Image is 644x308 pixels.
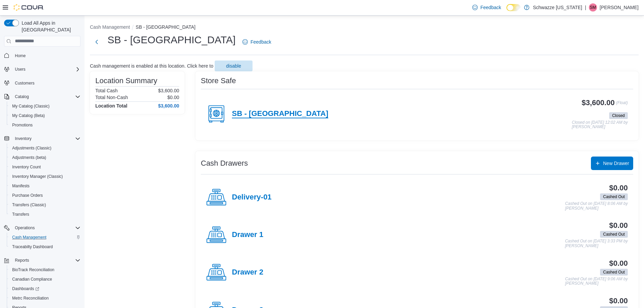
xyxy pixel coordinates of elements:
[215,61,253,71] button: disable
[9,102,80,110] span: My Catalog (Classic)
[9,233,80,241] span: Cash Management
[9,191,46,199] a: Purchase Orders
[609,221,628,230] h3: $0.00
[7,265,83,275] button: BioTrack Reconciliation
[12,174,63,179] span: Inventory Manager (Classic)
[12,277,52,282] span: Canadian Compliance
[12,193,43,198] span: Purchase Orders
[470,1,504,14] a: Feedback
[603,194,625,200] span: Cashed Out
[9,172,80,181] span: Inventory Manager (Classic)
[12,145,51,151] span: Adjustments (Classic)
[612,113,625,119] span: Closed
[7,120,83,130] button: Promotions
[9,112,80,120] span: My Catalog (Beta)
[12,224,38,232] button: Operations
[582,99,615,107] h3: $3,600.00
[616,99,628,111] p: (Float)
[603,231,625,237] span: Cashed Out
[12,202,46,208] span: Transfers (Classic)
[12,256,32,264] button: Reports
[15,80,34,86] span: Customers
[9,191,80,199] span: Purchase Orders
[7,162,83,172] button: Inventory Count
[9,144,54,152] a: Adjustments (Classic)
[9,153,80,162] span: Adjustments (beta)
[95,88,118,93] h6: Total Cash
[600,3,639,11] p: [PERSON_NAME]
[12,65,80,73] span: Users
[609,112,628,119] span: Closed
[90,63,213,69] p: Cash management is enabled at this location. Click here to
[9,243,80,251] span: Traceabilty Dashboard
[565,277,628,286] p: Cashed Out on [DATE] 9:06 AM by [PERSON_NAME]
[9,121,80,129] span: Promotions
[15,94,29,99] span: Catalog
[12,52,28,60] a: Home
[9,153,49,162] a: Adjustments (beta)
[9,275,80,283] span: Canadian Compliance
[7,172,83,181] button: Inventory Manager (Classic)
[1,51,83,61] button: Home
[95,103,127,109] h4: Location Total
[9,121,35,129] a: Promotions
[12,295,49,301] span: Metrc Reconciliation
[591,157,633,170] button: New Drawer
[12,244,53,250] span: Traceabilty Dashboard
[565,202,628,211] p: Cashed Out on [DATE] 8:06 AM by [PERSON_NAME]
[9,285,80,293] span: Dashboards
[9,266,57,274] a: BioTrack Reconciliation
[7,242,83,252] button: Traceabilty Dashboard
[201,77,236,85] h3: Store Safe
[14,4,44,11] img: Cova
[15,53,26,58] span: Home
[12,135,80,143] span: Inventory
[9,112,48,120] a: My Catalog (Beta)
[1,134,83,143] button: Inventory
[9,275,55,283] a: Canadian Compliance
[12,256,80,264] span: Reports
[232,268,263,277] h4: Drawer 2
[15,67,25,72] span: Users
[7,101,83,111] button: My Catalog (Classic)
[1,256,83,265] button: Reports
[12,135,34,143] button: Inventory
[240,35,274,49] a: Feedback
[506,4,521,11] input: Dark Mode
[9,182,80,190] span: Manifests
[15,225,35,231] span: Operations
[158,88,179,93] p: $3,600.00
[9,163,44,171] a: Inventory Count
[600,269,628,276] span: Cashed Out
[226,63,241,69] span: disable
[9,285,42,293] a: Dashboards
[136,24,195,30] button: SB - [GEOGRAPHIC_DATA]
[9,201,80,209] span: Transfers (Classic)
[9,144,80,152] span: Adjustments (Classic)
[600,193,628,200] span: Cashed Out
[9,294,51,302] a: Metrc Reconciliation
[609,184,628,192] h3: $0.00
[95,77,157,85] h3: Location Summary
[12,113,45,118] span: My Catalog (Beta)
[12,267,54,273] span: BioTrack Reconciliation
[533,3,582,11] p: Schwazze [US_STATE]
[600,231,628,238] span: Cashed Out
[609,297,628,305] h3: $0.00
[12,79,37,87] a: Customers
[90,35,103,49] button: Next
[12,79,80,87] span: Customers
[9,210,80,218] span: Transfers
[7,191,83,200] button: Purchase Orders
[1,78,83,88] button: Customers
[7,233,83,242] button: Cash Management
[7,200,83,210] button: Transfers (Classic)
[158,103,179,109] h4: $3,600.00
[12,65,28,73] button: Users
[7,111,83,120] button: My Catalog (Beta)
[7,293,83,303] button: Metrc Reconciliation
[12,122,33,128] span: Promotions
[12,224,80,232] span: Operations
[7,284,83,293] a: Dashboards
[12,103,50,109] span: My Catalog (Classic)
